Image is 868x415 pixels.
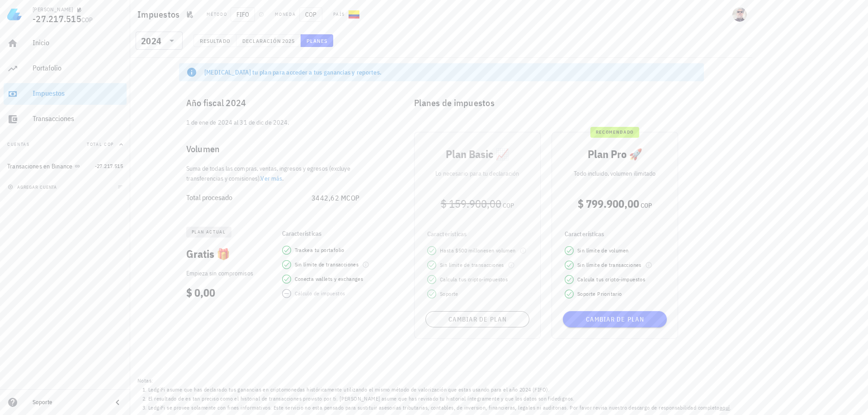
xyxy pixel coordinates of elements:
[179,89,378,117] div: Año fiscal 2024
[236,34,301,47] button: Declaración 2025
[7,163,73,170] div: Transaciones en Binance
[407,89,704,117] div: Planes de impuestos
[346,193,360,202] span: COP
[95,163,123,169] span: -27.217.515
[242,37,282,44] span: Declaración
[148,394,731,403] li: El resultado de es tan preciso como el historial de transacciones provisto por ti. [PERSON_NAME] ...
[231,7,255,22] span: FIFO
[33,89,123,98] div: Impuestos
[204,68,382,76] span: [MEDICAL_DATA] tu plan para acceder a tus ganancias y reportes.
[295,260,359,269] span: Sin límite de transacciones
[199,37,231,44] span: Resultado
[299,7,322,22] span: COP
[130,373,752,415] footer: Notas:
[33,64,123,72] div: Portafolio
[577,289,622,298] span: Soporte Prioritario
[4,108,127,130] a: Transacciones
[577,275,645,284] span: Calcula tus cripto-impuestos
[33,38,123,47] div: Inicio
[4,83,127,105] a: Impuestos
[275,11,296,18] div: Moneda
[588,147,642,161] span: Plan Pro 🚀
[333,11,345,18] div: País
[81,16,93,24] span: COP
[33,6,73,13] div: [PERSON_NAME]
[260,174,282,182] a: Ver más
[186,268,269,278] p: Empieza sin compromisos
[577,261,642,270] span: Sin límite de transacciones
[4,33,127,54] a: Inicio
[311,193,347,202] span: 3442,62 M
[5,182,61,191] button: agregar cuenta
[87,141,114,147] span: Total COP
[282,37,295,44] span: 2025
[295,246,344,255] span: Trackea tu portafolio
[301,34,334,47] button: Planes
[141,37,161,46] div: 2024
[4,58,127,79] a: Portafolio
[7,7,22,22] img: LedgiFi
[179,135,378,163] div: Volumen
[136,32,183,50] div: 2024
[148,385,731,394] li: LedgiFi asume que has declarado tus ganancias en criptomonedas históricamente utilizando el mismo...
[732,7,747,22] div: avatar
[207,11,227,18] div: Método
[193,34,236,47] button: Resultado
[9,184,57,190] span: agregar cuenta
[4,134,127,155] button: CuentasTotal COP
[186,247,230,261] span: Gratis 🎁
[349,9,359,20] div: CO-icon
[295,289,345,298] div: Cálculo de impuestos
[577,246,628,255] span: Sin límite de volumen
[186,285,215,300] span: $ 0,00
[559,168,670,178] p: Todo incluido, volumen ilimitado
[186,193,311,202] div: Total procesado
[720,404,730,411] a: aquí
[563,311,667,327] button: Cambiar de plan
[641,201,652,210] span: COP
[33,399,105,406] div: Soporte
[192,227,226,238] span: plan actual
[33,114,123,123] div: Transacciones
[179,117,378,135] div: 1 de ene de 2024 al 31 de dic de 2024.
[179,163,378,183] div: Suma de todas las compras, ventas, ingresos y egresos (excluye transferencias y comisiones). .
[566,315,663,323] span: Cambiar de plan
[578,196,639,211] span: $ 799.900,00
[33,13,81,25] span: -27.217.515
[148,403,731,412] li: LedgiFi se provee solamente con fines informativos. Este servicio no esta pensado para sustituir ...
[4,155,127,177] a: Transaciones en Binance -27.217.515
[596,127,634,138] span: recomendado
[306,37,328,44] span: Planes
[137,7,183,22] h1: Impuestos
[295,275,363,284] span: Conecta wallets y exchanges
